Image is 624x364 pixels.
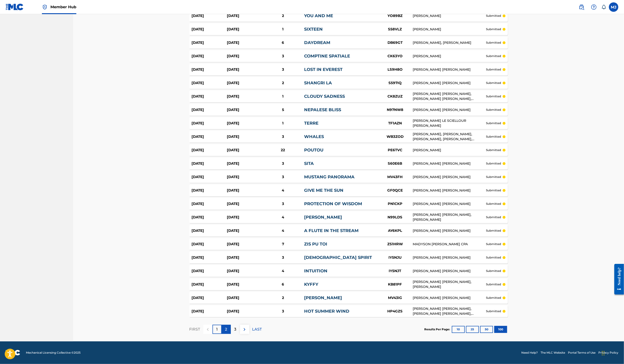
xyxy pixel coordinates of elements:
[377,174,413,180] div: MV43FH
[486,27,501,31] p: submitted
[192,40,227,45] div: [DATE]
[377,295,413,301] div: MV43IG
[413,212,486,222] div: [PERSON_NAME] [PERSON_NAME], [PERSON_NAME]
[42,4,48,10] img: Top Rightsholder
[192,188,227,193] div: [DATE]
[262,53,304,59] div: 3
[262,295,304,301] div: 2
[486,242,501,246] p: submitted
[192,53,227,59] div: [DATE]
[486,188,501,192] p: submitted
[602,346,605,360] div: Glisser
[601,5,606,9] div: Notifications
[304,295,342,300] a: [PERSON_NAME]
[304,241,327,247] a: ZIS PU TOI
[598,351,618,355] a: Privacy Policy
[192,13,227,19] div: [DATE]
[377,188,413,193] div: GF0QCE
[611,260,624,299] iframe: Resource Center
[413,107,486,112] div: [PERSON_NAME] [PERSON_NAME]
[262,215,304,220] div: 4
[486,81,501,85] p: submitted
[227,53,262,59] div: [DATE]
[304,174,355,180] a: MUSTANG PANORAMA
[262,147,304,153] div: 22
[304,13,333,18] a: YOU AND ME
[486,135,501,139] p: submitted
[227,147,262,153] div: [DATE]
[304,282,318,287] a: KYFFY
[6,350,20,356] img: logo
[413,91,486,101] div: [PERSON_NAME] [PERSON_NAME], [PERSON_NAME] [PERSON_NAME], [PERSON_NAME]
[227,241,262,247] div: [DATE]
[486,67,501,72] p: submitted
[413,242,486,247] div: MADYSON [PERSON_NAME] CPA
[486,215,501,219] p: submitted
[413,67,486,72] div: [PERSON_NAME] [PERSON_NAME]
[413,148,486,153] div: [PERSON_NAME]
[192,228,227,233] div: [DATE]
[192,215,227,220] div: [DATE]
[262,174,304,180] div: 3
[227,255,262,260] div: [DATE]
[377,147,413,153] div: PE6TVC
[262,268,304,274] div: 4
[262,188,304,193] div: 4
[413,279,486,289] div: [PERSON_NAME] [PERSON_NAME], [PERSON_NAME]
[486,175,501,179] p: submitted
[227,67,262,72] div: [DATE]
[377,53,413,59] div: CK63YO
[227,107,262,113] div: [DATE]
[192,94,227,99] div: [DATE]
[227,215,262,220] div: [DATE]
[227,268,262,274] div: [DATE]
[600,341,624,364] div: Widget de chat
[486,94,501,98] p: submitted
[262,94,304,99] div: 1
[262,107,304,113] div: 5
[26,351,81,355] span: Mechanical Licensing Collective © 2025
[242,327,247,332] img: right
[486,41,501,45] p: submitted
[413,201,486,206] div: [PERSON_NAME] [PERSON_NAME]
[377,228,413,233] div: AY6KPL
[424,327,451,331] p: Results Per Page:
[413,27,486,32] div: [PERSON_NAME]
[189,327,200,332] p: FIRST
[227,40,262,45] div: [DATE]
[413,255,486,260] div: [PERSON_NAME] [PERSON_NAME]
[480,326,493,333] button: 50
[589,2,599,12] div: Help
[486,269,501,273] p: submitted
[494,326,507,333] button: 100
[304,147,323,153] a: POUTOU
[304,40,330,45] a: DAYDREAM
[262,161,304,166] div: 3
[486,148,501,152] p: submitted
[192,255,227,260] div: [DATE]
[192,107,227,113] div: [DATE]
[377,215,413,220] div: N99LDS
[377,282,413,287] div: KB81PF
[304,53,350,59] a: COMPTINE SPATIALE
[262,40,304,45] div: 6
[486,161,501,166] p: submitted
[6,4,24,10] img: MLC Logo
[227,161,262,166] div: [DATE]
[192,134,227,139] div: [DATE]
[227,201,262,207] div: [DATE]
[225,327,227,332] p: 2
[486,229,501,233] p: submitted
[304,161,314,166] a: SITA
[262,309,304,314] div: 3
[413,228,486,233] div: [PERSON_NAME] [PERSON_NAME]
[227,282,262,287] div: [DATE]
[377,67,413,72] div: LS9H8O
[413,161,486,166] div: [PERSON_NAME] [PERSON_NAME]
[486,14,501,18] p: submitted
[262,282,304,287] div: 6
[227,134,262,139] div: [DATE]
[377,255,413,260] div: IY5NJU
[377,268,413,274] div: IY5NJT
